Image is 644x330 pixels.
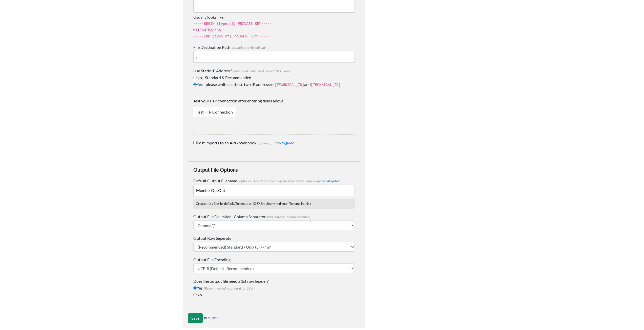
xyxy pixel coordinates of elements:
[193,68,355,74] label: Use Static IP Address?
[193,257,355,263] label: Output File Encoding
[193,167,355,173] h4: Output File Options
[193,178,355,184] label: Default Output Filename
[193,292,355,298] label: No
[193,14,355,39] p: Usually looks like:
[193,285,355,291] label: Yes
[193,44,355,50] label: File Destination Path
[193,83,197,86] input: Yes - please whitelist these two IP addresses:[TECHNICAL_ID]and[TECHNICAL_ID]
[311,83,341,87] code: [TECHNICAL_ID]
[232,69,292,73] span: (Advanced: Only use if needed. SFTP only.)
[193,293,197,296] input: No
[275,83,304,87] code: [TECHNICAL_ID]
[193,75,355,81] label: No - Standard & Recommended
[237,179,341,183] span: (optional - Add date/time/uniqueness to the file name using )
[266,215,310,219] span: (Standard is Comma delimited)
[193,235,355,241] label: Output Row Seperator
[193,141,197,144] input: Post imports to an API / Webhook(optional) how to guide
[193,185,355,196] input: example filename: leads_from_hubspot_{MMDDYYYY}
[203,286,255,290] span: (Recommended - standard for CSVs)
[320,179,340,183] a: special syntax
[230,46,266,50] span: example: /usr/download/
[619,305,638,324] iframe: Drift Widget Chat Controller
[193,98,355,106] label: Test your FTP connection after entering fields above:
[193,199,355,209] p: Creates .csv files by default. To create an XLSX file simply end your filename in: .xlsx
[193,140,355,146] label: Post imports to an API / Webhook
[208,315,219,320] a: cancel
[256,141,271,145] span: (optional)
[188,313,360,323] div: or
[188,313,203,323] input: Save
[193,278,355,284] label: Does the output file need a 1st row header?
[193,286,197,290] input: Yes(Recommended - standard for CSVs)
[193,214,355,220] label: Output File Delimiter - Column Separator
[193,22,272,38] code: -----BEGIN {type_of} PRIVATE KEY----- MIIEpQIBAAKCA... -----END {type_of} PRIVATE KEY-----
[193,81,355,88] label: Yes - please whitelist these two IP addresses: and
[275,141,294,145] a: how to guide
[193,76,197,79] input: No - Standard & Recommended
[193,107,236,117] a: Test FTP Connection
